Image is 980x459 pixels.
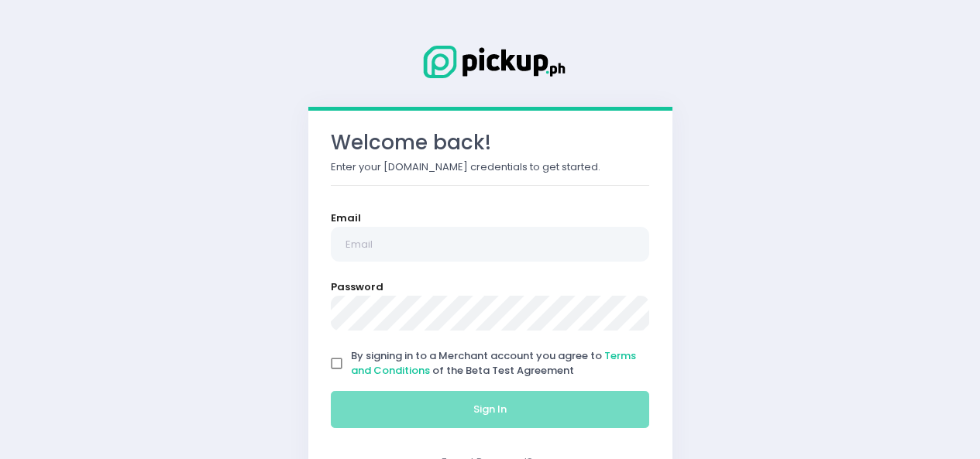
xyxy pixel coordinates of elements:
span: By signing in to a Merchant account you agree to of the Beta Test Agreement [351,348,636,379]
a: Terms and Conditions [351,348,636,379]
img: Logo [413,43,568,81]
p: Enter your [DOMAIN_NAME] credentials to get started. [331,159,650,175]
input: Email [331,227,650,262]
label: Password [331,279,383,295]
label: Email [331,211,361,226]
button: Sign In [331,391,650,428]
h3: Welcome back! [331,131,650,155]
span: Sign In [473,402,507,416]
